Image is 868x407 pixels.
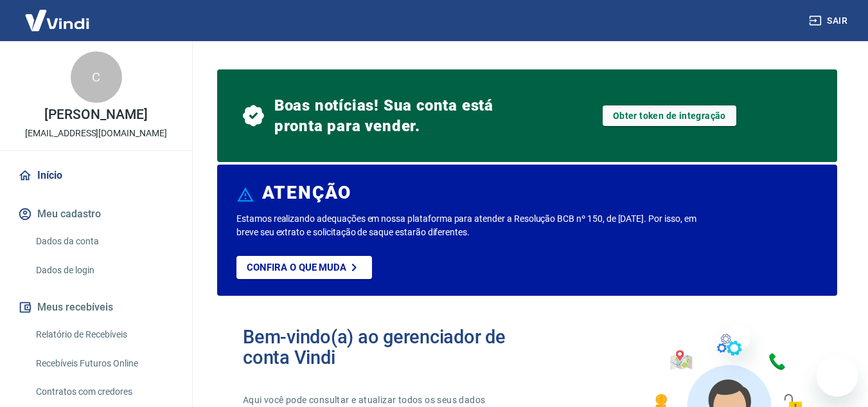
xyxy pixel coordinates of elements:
[262,186,351,199] h6: ATENÇÃO
[25,127,167,140] p: [EMAIL_ADDRESS][DOMAIN_NAME]
[44,108,147,122] p: [PERSON_NAME]
[236,256,372,279] a: Confira o que muda
[31,321,177,348] a: Relatório de Recebíveis
[243,327,527,368] h2: Bem-vindo(a) ao gerenciador de conta Vindi
[15,1,99,40] img: Vindi
[31,350,177,377] a: Recebíveis Futuros Online
[15,161,177,190] a: Início
[274,95,527,136] span: Boas notícias! Sua conta está pronta para vender.
[247,262,346,273] p: Confira o que muda
[31,257,177,284] a: Dados de login
[817,356,858,397] iframe: Botão para abrir a janela de mensagens
[806,9,853,33] button: Sair
[71,51,122,103] div: C
[603,105,736,126] a: Obter token de integração
[31,379,177,405] a: Contratos com credores
[725,325,750,350] iframe: Fechar mensagem
[15,293,177,321] button: Meus recebíveis
[31,228,177,255] a: Dados da conta
[15,200,177,228] button: Meu cadastro
[236,212,702,239] p: Estamos realizando adequações em nossa plataforma para atender a Resolução BCB nº 150, de [DATE]....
